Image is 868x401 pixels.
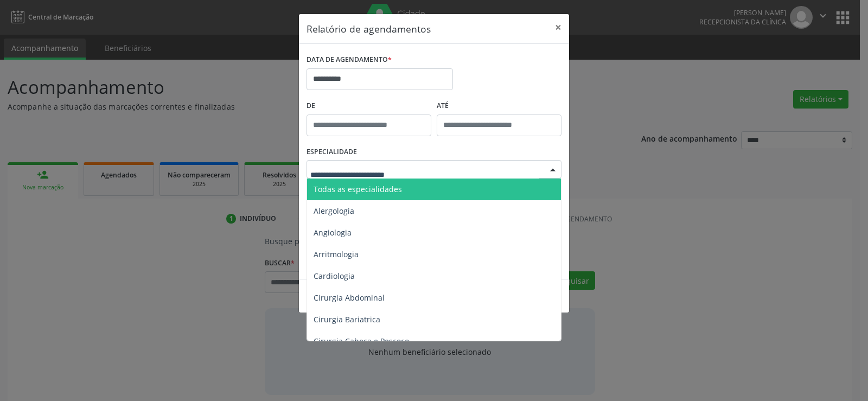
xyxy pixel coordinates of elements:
span: Angiologia [314,227,352,238]
span: Cirurgia Bariatrica [314,314,380,324]
span: Cirurgia Cabeça e Pescoço [314,336,409,346]
h5: Relatório de agendamentos [307,22,431,36]
span: Todas as especialidades [314,184,402,194]
span: Arritmologia [314,249,359,259]
span: Cardiologia [314,271,355,281]
label: ATÉ [437,98,561,114]
span: Cirurgia Abdominal [314,292,385,303]
label: ESPECIALIDADE [307,144,357,161]
span: Alergologia [314,206,354,216]
label: De [307,98,431,114]
button: Close [547,14,569,41]
label: DATA DE AGENDAMENTO [307,52,392,68]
